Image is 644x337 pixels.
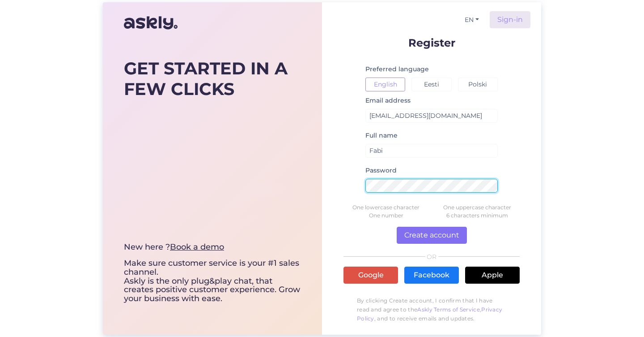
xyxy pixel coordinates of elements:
span: OR [425,254,438,260]
div: One lowercase character [340,203,432,212]
a: Google [343,267,398,284]
label: Email address [365,96,411,105]
p: Register [343,37,520,48]
button: Create account [397,227,467,244]
label: Password [365,166,397,175]
input: Full name [365,144,498,158]
p: By clicking Create account, I confirm that I have read and agree to the , , and to receive emails... [343,292,520,328]
a: Askly Terms of Service [417,306,480,313]
label: Full name [365,131,398,140]
img: Askly [124,12,178,34]
button: English [365,78,405,91]
div: New here ? [124,243,301,252]
a: Sign-in [490,11,530,28]
div: 6 characters minimum [432,212,523,220]
button: Polski [458,78,498,91]
div: One uppercase character [432,203,523,212]
input: Enter email [365,109,498,123]
a: Book a demo [170,242,224,252]
div: GET STARTED IN A FEW CLICKS [124,58,301,99]
a: Apple [465,267,520,284]
button: EN [461,13,483,26]
div: Make sure customer service is your #1 sales channel. Askly is the only plug&play chat, that creat... [124,243,301,303]
div: One number [340,212,432,220]
label: Preferred language [365,65,429,74]
button: Eesti [411,78,451,91]
a: Facebook [404,267,459,284]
